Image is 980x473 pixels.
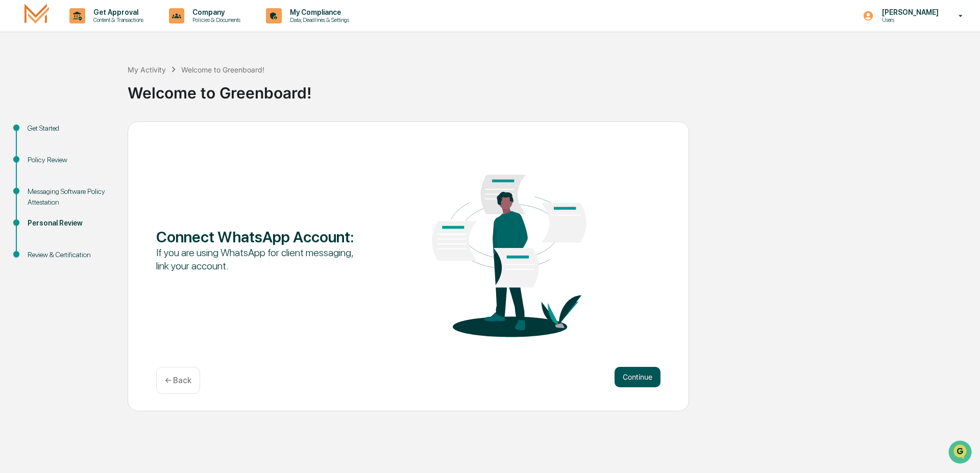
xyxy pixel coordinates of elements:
[35,78,167,88] div: Start new chat
[181,65,264,74] div: Welcome to Greenboard!
[10,149,18,157] div: 🔎
[70,125,131,143] a: 🗄️Attestations
[615,367,660,387] button: Continue
[282,16,354,23] p: Data, Deadlines & Settings
[10,130,18,138] div: 🖐️
[128,76,975,102] div: Welcome to Greenboard!
[174,81,186,93] button: Start new chat
[10,21,186,38] p: How can we help?
[28,155,111,165] div: Policy Review
[20,129,66,139] span: Preclearance
[28,218,111,229] div: Personal Review
[6,144,68,162] a: 🔎Data Lookup
[102,173,124,181] span: Pylon
[20,148,64,158] span: Data Lookup
[947,439,975,467] iframe: Open customer support
[28,123,111,134] div: Get Started
[28,250,111,260] div: Review & Certification
[184,16,246,23] p: Policies & Documents
[874,8,944,16] p: [PERSON_NAME]
[84,129,127,139] span: Attestations
[156,228,358,246] div: Connect WhatsApp Account :
[10,78,29,96] img: 1746055101610-c473b297-6a78-478c-a979-82029cc54cd1
[282,8,354,16] p: My Compliance
[24,4,49,28] img: logo
[165,376,191,385] p: ← Back
[874,16,944,23] p: Users
[128,65,166,74] div: My Activity
[28,186,111,208] div: Messaging Software Policy Attestation
[85,16,149,23] p: Content & Transactions
[35,88,129,96] div: We're available if you need us!
[408,144,610,354] img: Connect WhatsApp Account
[72,172,124,181] a: Powered byPylon
[184,8,246,16] p: Company
[6,125,70,143] a: 🖐️Preclearance
[156,246,358,272] div: If you are using WhatsApp for client messaging, link your account.
[85,8,149,16] p: Get Approval
[74,130,82,138] div: 🗄️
